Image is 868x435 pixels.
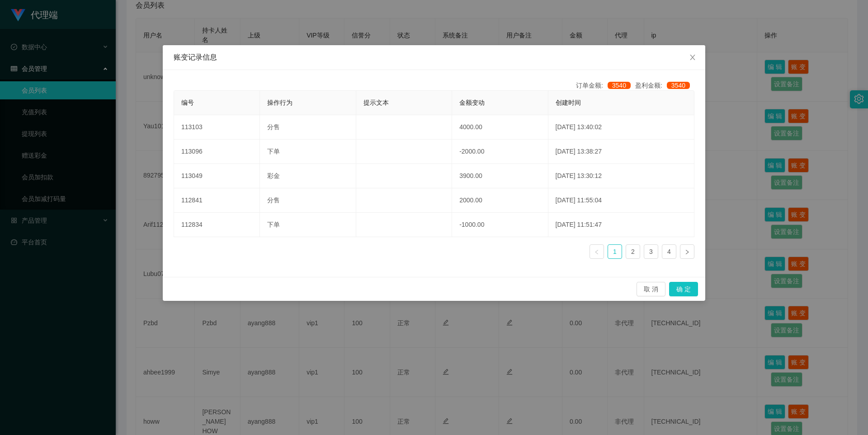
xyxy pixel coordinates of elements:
i: 图标: close [689,54,696,61]
i: 图标: right [684,249,690,255]
li: 3 [644,244,658,259]
td: 下单 [260,213,356,237]
td: [DATE] 13:38:27 [548,140,694,164]
span: 操作行为 [267,99,292,106]
td: 3900.00 [452,164,548,188]
td: [DATE] 13:30:12 [548,164,694,188]
td: [DATE] 11:51:47 [548,213,694,237]
a: 1 [608,245,622,258]
td: 113103 [174,115,260,140]
div: 订单金额: [576,81,635,90]
td: -1000.00 [452,213,548,237]
td: -2000.00 [452,140,548,164]
td: 113049 [174,164,260,188]
li: 1 [608,244,622,259]
div: 账变记录信息 [174,52,694,62]
td: 2000.00 [452,188,548,213]
td: 113096 [174,140,260,164]
td: 112841 [174,188,260,213]
a: 4 [662,245,676,258]
span: 提示文本 [363,99,389,106]
div: 盈利金额: [635,81,694,90]
li: 下一页 [680,244,694,259]
td: 分售 [260,188,356,213]
button: 取 消 [637,282,665,296]
td: [DATE] 11:55:04 [548,188,694,213]
td: 分售 [260,115,356,140]
li: 2 [626,244,640,259]
li: 4 [662,244,676,259]
li: 上一页 [590,244,604,259]
span: 3540 [608,82,631,89]
span: 金额变动 [459,99,485,106]
i: 图标: left [594,249,599,255]
a: 2 [626,245,640,258]
td: 112834 [174,213,260,237]
span: 编号 [181,99,194,106]
td: 彩金 [260,164,356,188]
td: [DATE] 13:40:02 [548,115,694,140]
a: 3 [644,245,658,258]
button: 确 定 [669,282,698,296]
span: 3540 [667,82,690,89]
td: 4000.00 [452,115,548,140]
button: Close [680,45,705,70]
span: 创建时间 [556,99,581,106]
td: 下单 [260,140,356,164]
